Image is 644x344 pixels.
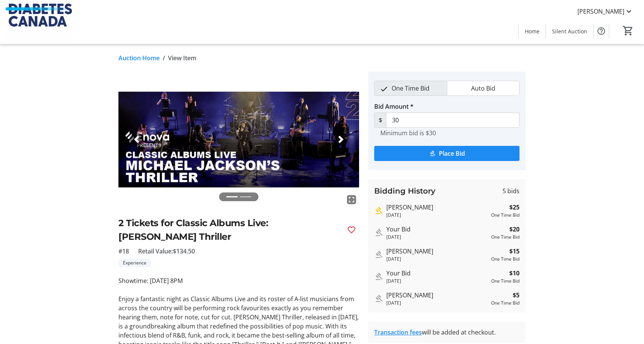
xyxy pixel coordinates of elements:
[525,27,540,35] span: Home
[374,250,383,259] mat-icon: Outbid
[374,146,520,161] button: Place Bid
[621,24,635,38] button: Cart
[118,247,129,256] span: #18
[552,27,587,35] span: Silent Auction
[386,256,488,263] div: [DATE]
[491,234,520,241] div: One Time Bid
[491,256,520,263] div: One Time Bid
[163,53,165,63] span: /
[380,129,436,137] tr-hint: Minimum bid is $30
[347,195,356,204] mat-icon: fullscreen
[571,5,639,17] button: [PERSON_NAME]
[386,247,488,256] div: [PERSON_NAME]
[374,328,422,336] a: Transaction fees
[118,216,341,244] h2: 2 Tickets for Classic Albums Live: [PERSON_NAME] Thriller
[594,23,609,39] button: Help
[5,3,72,41] img: Diabetes Canada's Logo
[374,272,383,281] mat-icon: Outbid
[168,53,196,63] span: View Item
[509,269,520,278] strong: $10
[118,72,359,207] img: Image
[509,225,520,234] strong: $20
[386,291,488,300] div: [PERSON_NAME]
[374,206,383,215] mat-icon: Highest bid
[519,24,546,38] a: Home
[513,291,520,300] strong: $5
[491,212,520,219] div: One Time Bid
[386,212,488,219] div: [DATE]
[374,185,436,197] h3: Bidding History
[386,203,488,212] div: [PERSON_NAME]
[467,81,500,95] span: Auto Bid
[374,102,414,111] label: Bid Amount *
[387,81,434,95] span: One Time Bid
[509,247,520,256] strong: $15
[344,222,359,238] button: Favourite
[118,259,151,267] tr-label-badge: Experience
[577,7,624,16] span: [PERSON_NAME]
[374,113,386,128] span: $
[386,234,488,241] div: [DATE]
[386,300,488,306] div: [DATE]
[502,186,520,195] span: 5 bids
[491,278,520,285] div: One Time Bid
[374,228,383,237] mat-icon: Outbid
[374,294,383,303] mat-icon: Outbid
[386,225,488,234] div: Your Bid
[546,24,593,38] a: Silent Auction
[509,203,520,212] strong: $25
[386,269,488,278] div: Your Bid
[386,278,488,285] div: [DATE]
[439,149,465,158] span: Place Bid
[374,328,520,337] div: will be added at checkout.
[118,53,160,63] a: Auction Home
[491,300,520,306] div: One Time Bid
[118,276,359,285] p: Showtime: [DATE] 8PM
[138,247,195,256] span: Retail Value: $134.50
